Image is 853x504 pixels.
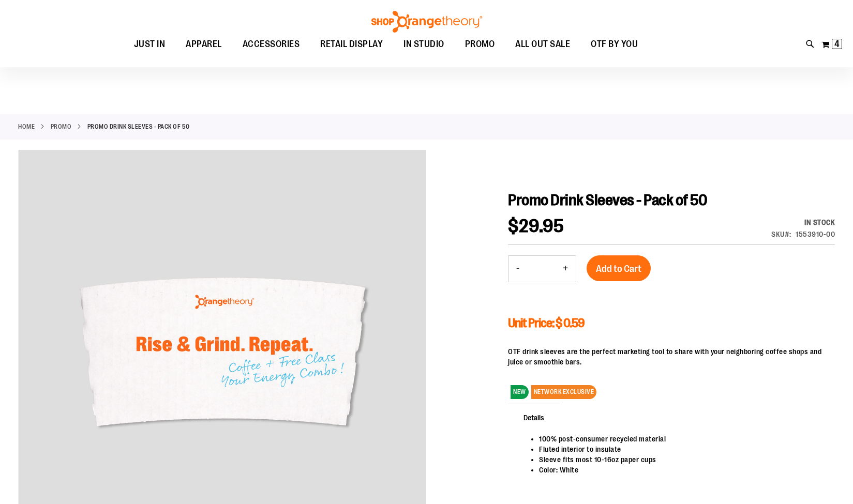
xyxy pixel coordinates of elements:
[591,33,638,56] span: OTF BY YOU
[796,229,835,239] div: 1553910-00
[51,122,72,131] a: PROMO
[134,33,166,56] span: JUST IN
[539,465,825,475] li: Color: White
[18,122,35,131] a: Home
[508,404,560,431] span: Details
[804,218,835,226] span: In stock
[508,315,835,367] div: OTF drink sleeves are the perfect marketing tool to share with your neighboring coffee shops and ...
[539,454,825,465] li: Sleeve fits most 10-16oz paper cups
[320,33,383,56] span: RETAIL DISPLAY
[508,216,564,237] span: $29.95
[539,444,825,454] li: Fluted interior to insulate
[771,230,791,238] strong: SKU
[370,11,484,33] img: Shop Orangetheory
[186,33,222,56] span: APPAREL
[515,33,570,56] span: ALL OUT SALE
[555,256,576,282] button: Increase product quantity
[511,385,529,399] span: NEW
[508,191,707,209] span: Promo Drink Sleeves - Pack of 50
[527,256,555,281] input: Product quantity
[87,122,190,131] strong: Promo Drink Sleeves - Pack of 50
[508,256,527,282] button: Decrease product quantity
[834,39,840,49] span: 4
[771,217,835,227] div: Availability
[243,33,300,56] span: ACCESSORIES
[539,434,825,444] li: 100% post-consumer recycled material
[531,385,597,399] span: NETWORK EXCLUSIVE
[508,316,585,330] span: Unit Price: $ 0.59
[403,33,444,56] span: IN STUDIO
[587,255,651,281] button: Add to Cart
[596,263,641,274] span: Add to Cart
[465,33,495,56] span: PROMO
